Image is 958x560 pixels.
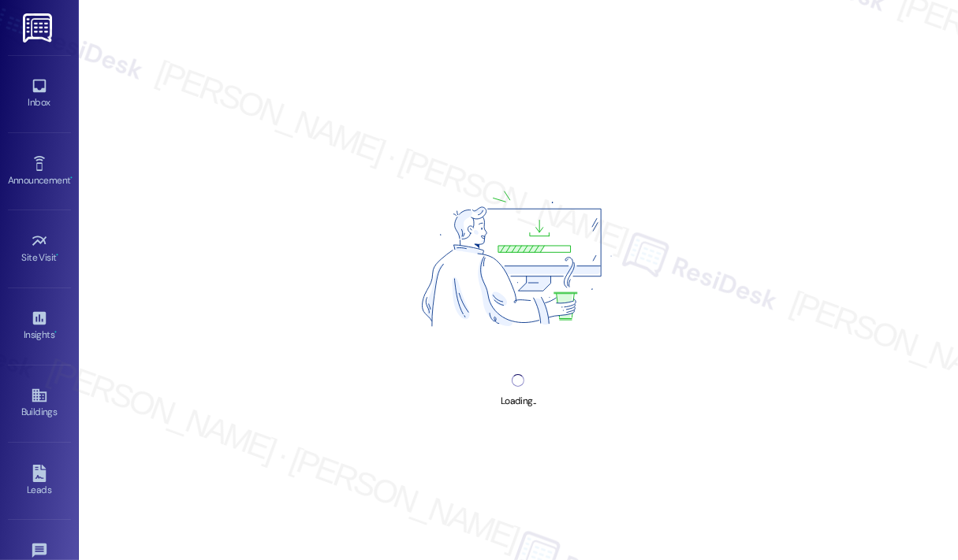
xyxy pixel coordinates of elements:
[8,228,71,270] a: Site Visit •
[54,327,57,338] span: •
[8,72,71,115] a: Inbox
[23,13,55,43] img: ResiDesk Logo
[8,382,71,425] a: Buildings
[8,305,71,347] a: Insights •
[8,460,71,503] a: Leads
[501,393,536,410] div: Loading...
[70,172,73,184] span: •
[57,250,59,261] span: •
